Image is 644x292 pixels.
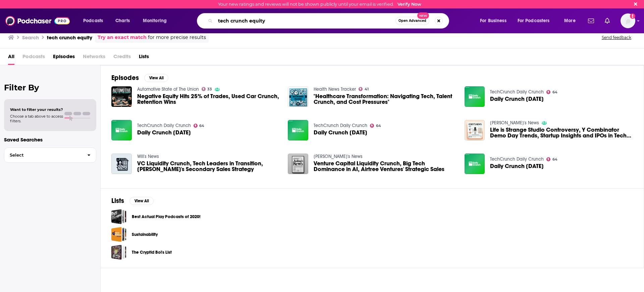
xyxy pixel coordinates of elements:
a: Try an exact match [98,34,147,41]
button: open menu [475,15,515,26]
img: Daily Crunch 7/15/19 [111,120,132,140]
h2: Lists [111,197,124,205]
span: 33 [207,88,212,91]
a: Best Actual Play Podcasts of 2020! [132,213,201,220]
span: Podcasts [22,51,45,65]
a: TechCrunch Daily Crunch [137,123,191,128]
img: Podchaser - Follow, Share and Rate Podcasts [5,14,70,27]
a: TechCrunch Daily Crunch [314,123,367,128]
a: Charts [111,15,134,26]
h2: Episodes [111,74,139,82]
span: For Business [480,16,506,26]
span: Sustainability [111,227,126,242]
span: Podcasts [83,16,103,26]
span: Choose a tab above to access filters. [10,114,63,123]
button: Select [4,148,96,163]
span: for more precise results [148,34,206,41]
div: Search podcasts, credits, & more... [203,13,455,29]
span: Monitoring [143,16,167,26]
a: Best Actual Play Podcasts of 2020! [111,209,126,224]
h3: Search [22,34,39,41]
a: Daily Crunch 4/7/20 [490,96,544,102]
span: For Podcasters [518,16,550,26]
img: Daily Crunch 4/7/20 [465,86,485,107]
h3: tech crunch equity [47,34,92,41]
button: View All [129,197,154,205]
img: Daily Crunch 4/8/20 [288,120,308,140]
span: Daily Crunch [DATE] [490,163,544,169]
span: The Cryptid Boi's List [111,245,126,260]
a: TechCrunch Daily Crunch [490,89,544,95]
a: "Healthcare Transformation: Navigating Tech, Talent Crunch, and Cost Pressures" [314,93,457,105]
h2: Filter By [4,83,96,92]
span: More [564,16,576,26]
a: Daily Crunch 6/25/22 [490,163,544,169]
span: Daily Crunch [DATE] [314,130,367,135]
button: Send feedback [600,35,633,40]
a: Life is Strange Studio Controversy, Y Combinator Demo Day Trends, Startup Insights and IPOs in Te... [465,120,485,140]
span: 41 [365,88,369,91]
a: 33 [202,87,212,91]
button: Show profile menu [621,13,635,28]
a: All [8,51,14,65]
a: 64 [546,157,557,161]
a: Show notifications dropdown [602,15,612,27]
a: The Cryptid Boi's List [132,249,172,256]
span: Daily Crunch [DATE] [137,130,191,135]
span: Open Advanced [398,19,426,23]
a: Health News Tracker [314,86,356,92]
a: 64 [194,124,205,128]
span: Networks [83,51,105,65]
button: open menu [78,15,112,26]
a: Lists [139,51,149,65]
p: Saved Searches [4,136,96,143]
img: "Healthcare Transformation: Navigating Tech, Talent Crunch, and Cost Pressures" [288,86,308,107]
span: 64 [376,124,381,127]
span: Logged in as MelissaPS [621,13,635,28]
a: Negative Equity Hits 25% of Trades, Used Car Crunch, Retention Wins [137,93,280,105]
a: Cory's News [490,120,539,126]
button: open menu [138,15,175,26]
a: 41 [359,87,369,91]
svg: Email not verified [630,13,635,19]
a: Sustainability [132,231,158,238]
a: EpisodesView All [111,74,168,82]
div: Your new ratings and reviews will not be shown publicly until your email is verified. [218,2,421,7]
button: open menu [513,15,559,26]
a: Joshua's News [314,154,363,159]
span: Want to filter your results? [10,107,63,112]
button: View All [144,74,168,82]
a: Verify Now [397,2,421,7]
span: Charts [115,16,130,26]
a: 64 [546,90,557,94]
span: 64 [199,124,204,127]
span: Daily Crunch [DATE] [490,96,544,102]
button: open menu [559,15,584,26]
a: ListsView All [111,197,154,205]
img: Negative Equity Hits 25% of Trades, Used Car Crunch, Retention Wins [111,86,132,107]
a: Automotive State of The Union [137,86,199,92]
a: Episodes [53,51,75,65]
span: Credits [113,51,131,65]
span: 64 [552,158,557,161]
img: Venture Capital Liquidity Crunch, Big Tech Dominance in AI, Airtree Ventures' Strategic Sales [288,154,308,174]
a: Life is Strange Studio Controversy, Y Combinator Demo Day Trends, Startup Insights and IPOs in Te... [490,127,633,138]
a: Venture Capital Liquidity Crunch, Big Tech Dominance in AI, Airtree Ventures' Strategic Sales [314,161,457,172]
a: Daily Crunch 6/25/22 [465,154,485,174]
button: Open AdvancedNew [395,17,429,25]
a: VC Liquidity Crunch, Tech Leaders in Transition, Airtree's Secondary Sales Strategy [137,161,280,172]
a: Will's News [137,154,159,159]
img: VC Liquidity Crunch, Tech Leaders in Transition, Airtree's Secondary Sales Strategy [111,154,132,174]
